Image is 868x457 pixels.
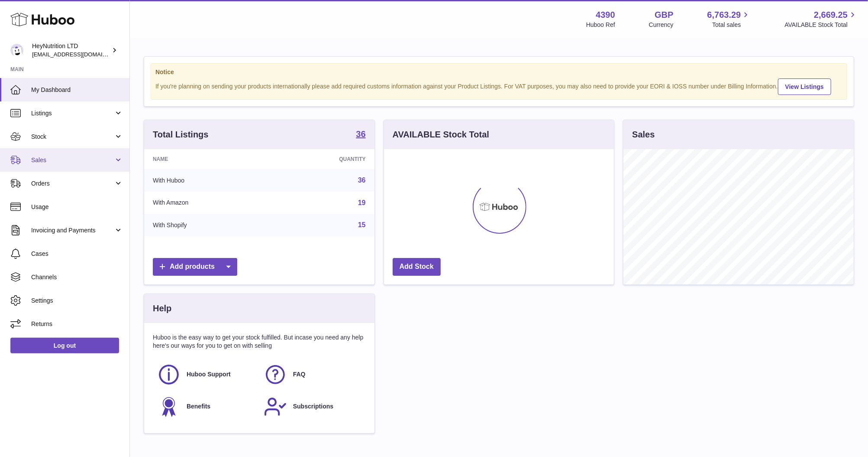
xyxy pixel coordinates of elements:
span: FAQ [293,370,306,379]
div: If you're planning on sending your products internationally please add required customs informati... [155,77,842,95]
h3: Sales [632,129,655,140]
div: HeyNutrition LTD [32,42,110,59]
a: 15 [358,221,366,228]
a: FAQ [264,363,361,386]
img: info@heynutrition.com [10,44,23,57]
span: My Dashboard [31,86,123,94]
a: 19 [358,199,366,206]
strong: Notice [155,68,842,76]
span: Invoicing and Payments [31,226,114,235]
a: Log out [10,338,119,353]
span: Stock [31,133,114,141]
span: Huboo Support [187,370,231,379]
td: With Huboo [144,169,270,192]
span: Returns [31,320,123,328]
a: Benefits [157,395,255,418]
a: Add Stock [393,258,441,276]
p: Huboo is the easy way to get your stock fulfilled. But incase you need any help here's our ways f... [153,333,366,350]
span: Benefits [187,402,210,411]
strong: 36 [356,130,365,138]
span: [EMAIL_ADDRESS][DOMAIN_NAME] [32,51,127,58]
strong: GBP [655,9,673,21]
span: Orders [31,180,114,188]
h3: AVAILABLE Stock Total [393,129,489,140]
h3: Help [153,303,171,314]
span: 2,669.25 [814,9,848,21]
span: Listings [31,109,114,118]
a: 36 [358,176,366,184]
th: Name [144,149,270,169]
span: Settings [31,297,123,305]
a: 2,669.25 AVAILABLE Stock Total [784,9,858,29]
span: Cases [31,250,123,258]
a: 6,763.29 Total sales [707,9,751,29]
a: Huboo Support [157,363,255,386]
strong: 4390 [596,9,615,21]
h3: Total Listings [153,129,209,140]
th: Quantity [270,149,374,169]
span: AVAILABLE Stock Total [784,21,858,29]
div: Currency [649,21,674,29]
td: With Amazon [144,192,270,214]
div: Huboo Ref [586,21,615,29]
a: Add products [153,258,237,276]
a: 36 [356,130,365,140]
span: Sales [31,156,114,164]
span: Subscriptions [293,402,333,411]
span: Usage [31,203,123,211]
span: Total sales [712,21,751,29]
td: With Shopify [144,214,270,236]
span: Channels [31,273,123,281]
a: View Listings [778,78,831,95]
span: 6,763.29 [707,9,741,21]
a: Subscriptions [264,395,361,418]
